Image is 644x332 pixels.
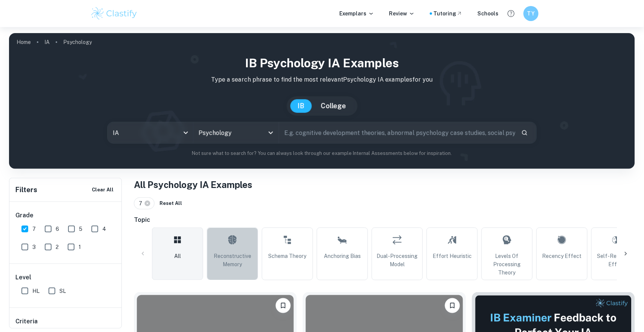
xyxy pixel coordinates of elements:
[174,252,181,260] span: All
[276,298,291,313] button: Bookmark
[134,215,635,224] h6: Topic
[505,7,518,20] button: Help and Feedback
[56,225,59,233] span: 6
[210,252,255,268] span: Reconstructive Memory
[524,6,539,21] button: TY
[324,252,361,260] span: Anchoring Bias
[434,9,463,18] a: Tutoring
[15,273,116,282] h6: Level
[15,54,629,72] h1: IB Psychology IA examples
[15,317,38,326] h6: Criteria
[139,199,146,208] span: 7
[102,225,106,233] span: 4
[32,243,36,251] span: 3
[15,185,37,195] h6: Filters
[339,9,374,18] p: Exemplars
[90,184,115,196] button: Clear All
[389,9,415,18] p: Review
[63,38,92,46] p: Psychology
[56,243,59,251] span: 2
[290,99,312,113] button: IB
[433,252,472,260] span: Effort Heuristic
[79,225,82,233] span: 5
[134,197,155,209] div: 7
[9,33,635,169] img: profile cover
[158,198,184,209] button: Reset All
[595,252,639,268] span: Self-Reference Effect
[375,252,419,268] span: Dual-Processing Model
[108,122,193,143] div: IA
[279,122,515,143] input: E.g. cognitive development theories, abnormal psychology case studies, social psychology experime...
[79,243,81,251] span: 1
[266,127,276,138] button: Open
[32,225,36,233] span: 7
[518,126,531,139] button: Search
[269,252,307,260] span: Schema Theory
[15,211,116,220] h6: Grade
[15,75,629,84] p: Type a search phrase to find the most relevant Psychology IA examples for you
[17,37,31,47] a: Home
[15,150,629,157] p: Not sure what to search for? You can always look through our example Internal Assessments below f...
[445,298,460,313] button: Bookmark
[314,99,354,113] button: College
[90,6,138,21] img: Clastify logo
[485,252,529,277] span: Levels of Processing Theory
[134,178,635,191] h1: All Psychology IA Examples
[527,9,536,18] h6: TY
[32,287,39,295] span: HL
[44,37,50,47] a: IA
[542,252,582,260] span: Recency Effect
[59,287,66,295] span: SL
[478,9,499,18] a: Schools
